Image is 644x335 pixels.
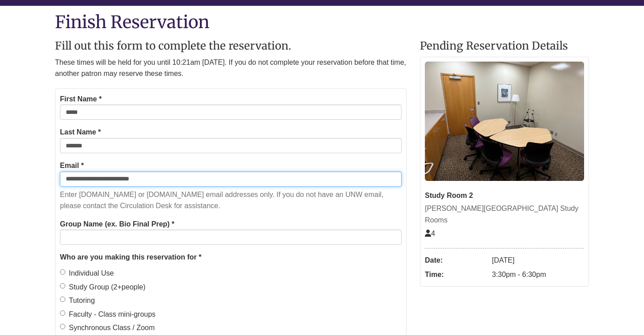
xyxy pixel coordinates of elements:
span: The capacity of this space [425,230,435,237]
dd: [DATE] [492,253,584,268]
p: Enter [DOMAIN_NAME] or [DOMAIN_NAME] email addresses only. If you do not have an UNW email, pleas... [60,189,402,212]
div: [PERSON_NAME][GEOGRAPHIC_DATA] Study Rooms [425,203,584,226]
h1: Finish Reservation [55,13,589,31]
label: Group Name (ex. Bio Final Prep) * [60,218,174,230]
h2: Pending Reservation Details [420,40,589,52]
img: Study Room 2 [425,62,584,181]
input: Faculty - Class mini-groups [60,310,65,316]
input: Tutoring [60,297,65,302]
div: Study Room 2 [425,190,584,201]
dt: Date: [425,253,487,268]
dt: Time: [425,268,487,282]
dd: 3:30pm - 6:30pm [492,268,584,282]
label: Study Group (2+people) [60,281,145,293]
h2: Fill out this form to complete the reservation. [55,40,407,52]
input: Individual Use [60,269,65,275]
label: Tutoring [60,295,95,306]
label: Synchronous Class / Zoom [60,322,155,334]
label: Last Name * [60,126,101,138]
label: First Name * [60,93,102,105]
label: Faculty - Class mini-groups [60,309,156,320]
input: Study Group (2+people) [60,283,65,289]
legend: Who are you making this reservation for * [60,251,402,263]
input: Synchronous Class / Zoom [60,324,65,329]
label: Email * [60,160,84,172]
label: Individual Use [60,268,114,279]
p: These times will be held for you until 10:21am [DATE]. If you do not complete your reservation be... [55,57,407,80]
